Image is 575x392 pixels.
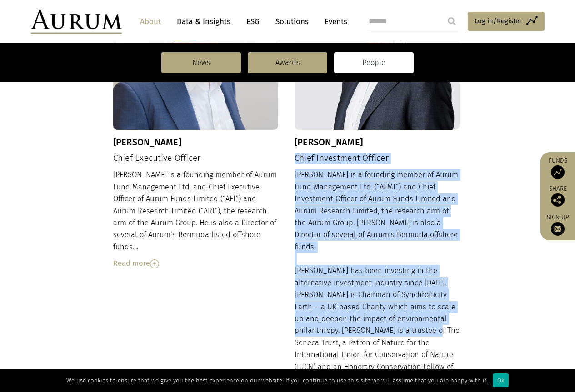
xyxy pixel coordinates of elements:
[468,12,545,31] a: Log in/Register
[295,137,460,148] h3: [PERSON_NAME]
[271,13,313,30] a: Solutions
[150,259,159,268] img: Read More
[334,52,414,73] a: People
[113,169,279,269] div: [PERSON_NAME] is a founding member of Aurum Fund Management Ltd. and Chief Executive Officer of A...
[545,186,570,207] div: Share
[551,165,565,179] img: Access Funds
[113,258,279,269] div: Read more
[135,13,165,30] a: About
[161,52,241,73] a: News
[551,222,565,236] img: Sign up to our newsletter
[113,153,279,164] h4: Chief Executive Officer
[320,13,347,30] a: Events
[113,137,279,148] h3: [PERSON_NAME]
[443,12,461,30] input: Submit
[31,9,122,34] img: Aurum
[545,213,570,236] a: Sign up
[242,13,264,30] a: ESG
[248,52,327,73] a: Awards
[551,193,565,207] img: Share this post
[475,15,522,26] span: Log in/Register
[545,157,570,179] a: Funds
[295,153,460,164] h4: Chief Investment Officer
[172,13,235,30] a: Data & Insights
[493,373,509,387] div: Ok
